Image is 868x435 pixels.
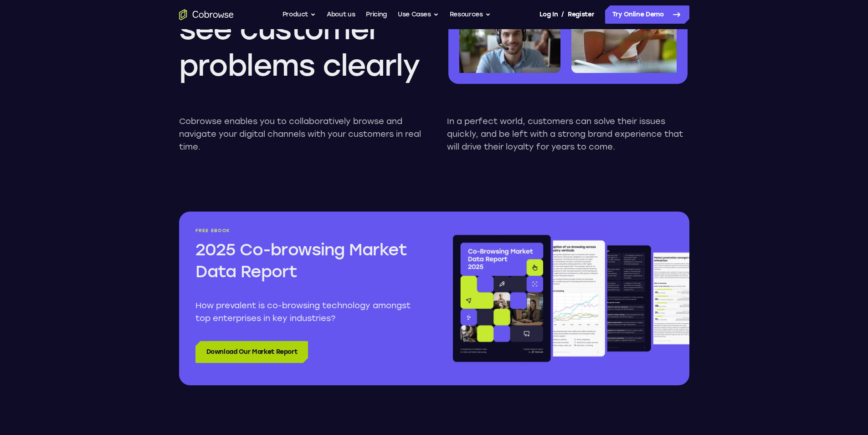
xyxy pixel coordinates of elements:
a: About us [327,5,355,24]
p: In a perfect world, customers can solve their issues quickly, and be left with a strong brand exp... [447,115,689,153]
img: Co-browsing market overview report book pages [451,228,689,369]
a: Try Online Demo [605,5,689,24]
a: Log In [539,5,558,24]
p: Free ebook [195,228,418,233]
img: An agent wearing a headset [459,16,560,73]
button: Use Cases [398,5,439,24]
a: Pricing [366,5,387,24]
p: Cobrowse enables you to collaboratively browse and navigate your digital channels with your custo... [179,115,421,153]
span: / [561,9,564,20]
p: How prevalent is co-browsing technology amongst top enterprises in key industries? [195,299,418,325]
button: Resources [450,5,491,24]
a: Download Our Market Report [195,341,308,363]
button: Product [282,5,316,24]
a: Go to the home page [179,9,234,20]
h2: 2025 Co-browsing Market Data Report [195,239,418,283]
a: Register [568,5,594,24]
